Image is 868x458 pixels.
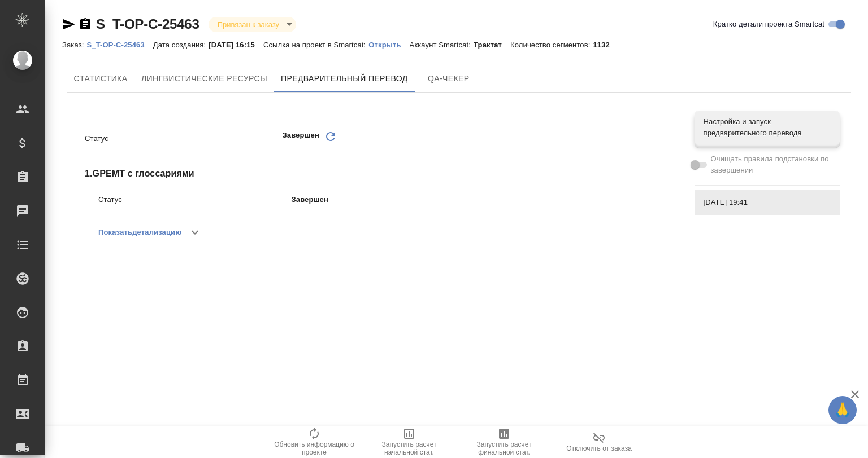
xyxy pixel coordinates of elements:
[283,130,319,147] p: Завершен
[713,19,824,30] span: Кратко детали проекта Smartcat
[73,72,128,86] span: Cтатистика
[209,41,263,49] p: [DATE] 16:15
[85,133,283,144] p: Статус
[711,153,831,176] span: Очищать правила подстановки по завершении
[281,72,408,86] span: Предварительный перевод
[833,398,852,422] span: 🙏
[704,116,831,139] span: Настройка и запуск предварительного перевода
[292,194,678,205] p: Завершен
[510,41,593,49] p: Количество сегментов:
[153,41,209,49] p: Дата создания:
[96,16,199,32] a: S_T-OP-C-25463
[474,41,510,49] p: Трактат
[368,39,409,49] a: Открыть
[86,41,153,49] p: S_T-OP-C-25463
[593,41,618,49] p: 1132
[62,17,76,31] button: Скопировать ссылку для ЯМессенджера
[695,190,840,215] div: [DATE] 19:41
[98,194,292,205] p: Статус
[62,41,86,49] p: Заказ:
[79,17,92,31] button: Скопировать ссылку
[422,72,476,86] span: QA-чекер
[368,41,409,49] p: Открыть
[141,72,267,86] span: Лингвистические ресурсы
[263,41,368,49] p: Ссылка на проект в Smartcat:
[828,396,857,424] button: 🙏
[410,41,474,49] p: Аккаунт Smartcat:
[214,20,283,29] button: Привязан к заказу
[86,39,153,49] a: S_T-OP-C-25463
[695,111,840,144] div: Настройка и запуск предварительного перевода
[85,167,678,180] span: 1 . GPEMT с глоссариями
[98,219,181,246] button: Показатьдетализацию
[209,17,296,32] div: Привязан к заказу
[704,197,831,208] span: [DATE] 19:41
